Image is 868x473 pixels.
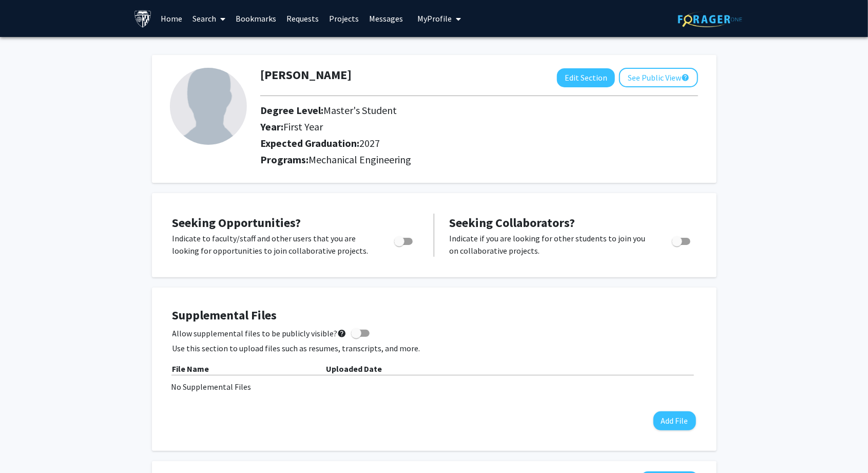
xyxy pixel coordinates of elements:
[681,71,689,84] mat-icon: help
[260,137,610,149] h2: Expected Graduation:
[172,327,347,339] span: Allow supplemental files to be publicly visible?
[308,153,411,166] span: Mechanical Engineering
[390,232,418,248] div: Toggle
[260,68,352,83] h1: [PERSON_NAME]
[171,381,697,393] div: No Supplemental Files
[172,364,209,374] b: File Name
[172,232,375,257] p: Indicate to faculty/staff and other users that you are looking for opportunities to join collabor...
[170,68,247,145] img: Profile Picture
[557,68,615,87] button: Edit Section
[653,411,696,430] button: Add File
[359,137,380,149] span: 2027
[417,13,452,24] span: My Profile
[324,1,364,36] a: Projects
[187,1,230,36] a: Search
[283,120,323,133] span: First Year
[172,215,301,231] span: Seeking Opportunities?
[364,1,408,36] a: Messages
[619,68,698,87] button: See Public View
[230,1,281,36] a: Bookmarks
[172,308,696,323] h4: Supplemental Files
[338,327,347,339] mat-icon: help
[156,1,187,36] a: Home
[260,154,698,166] h2: Programs:
[134,10,152,28] img: Johns Hopkins University Logo
[8,427,44,465] iframe: Chat
[450,232,652,257] p: Indicate if you are looking for other students to join you on collaborative projects.
[281,1,324,36] a: Requests
[450,215,575,231] span: Seeking Collaborators?
[668,232,696,248] div: Toggle
[260,104,610,117] h2: Degree Level:
[260,121,610,133] h2: Year:
[326,364,382,374] b: Uploaded Date
[323,104,397,117] span: Master's Student
[678,11,742,27] img: ForagerOne Logo
[172,342,696,354] p: Use this section to upload files such as resumes, transcripts, and more.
